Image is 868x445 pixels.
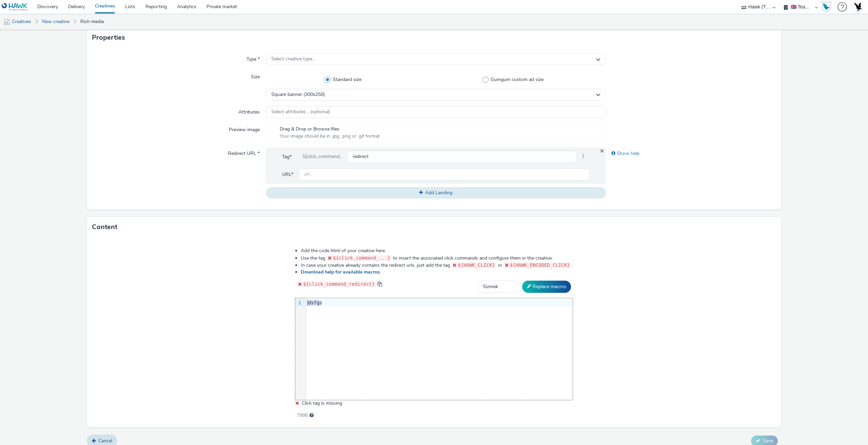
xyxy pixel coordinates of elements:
span: 7995 [297,412,308,419]
span: Cancel [98,438,112,444]
img: Account UK [852,2,863,12]
label: Attributes [236,106,262,116]
span: Click tag is missing [302,400,342,406]
img: Hawk Academy [821,1,831,12]
span: Square banner (300x250) [271,92,325,98]
img: mobile [3,19,10,25]
span: ${HAWK_CLICK} [458,262,495,268]
button: Replace macros [522,281,571,293]
label: Type * [244,53,262,63]
span: Select creative type... [271,56,315,62]
span: ${click_command_...} [333,255,390,261]
div: 1 [295,300,302,306]
h3: Content [92,222,117,232]
span: Save [763,438,773,444]
span: } [577,151,590,163]
div: dsfgs [306,300,573,306]
span: ${HAWK_ENCODED_CLICK} [510,262,570,268]
div: Maximum recommended length: 3000 characters. [310,412,314,419]
label: Preview image [226,124,262,133]
li: In case your creative already contains the redirect urls, just add the tag or [301,262,573,269]
label: Redirect URL * [225,147,262,157]
span: Gumgum custom ad size [491,76,544,83]
a: New creative [39,14,73,30]
li: Add the code html of your creative here. [301,247,573,254]
span: Select attributes... (optional) [271,109,330,115]
a: Rich media [77,14,107,30]
div: ${click_command_ [297,151,347,163]
span: copy to clipboard [377,282,382,286]
span: Your image should be in .jpg, .png or .gif format [280,133,380,140]
label: Size [248,71,262,80]
button: Add Landing [266,187,606,199]
h3: Properties [92,33,125,43]
span: Add Landing [425,189,452,196]
input: url... [299,168,590,180]
a: Download help for available macros. [301,269,383,275]
span: Standard size [333,76,361,83]
li: Use the tag to insert the associated click commands and configure them in the creative. [301,255,573,262]
div: Show help [606,147,776,160]
img: undefined Logo [2,3,28,11]
span: Drag & Drop or Browse files. [280,126,380,133]
a: Hawk Academy [821,1,834,12]
span: ${click_command_redirect} [303,281,375,287]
